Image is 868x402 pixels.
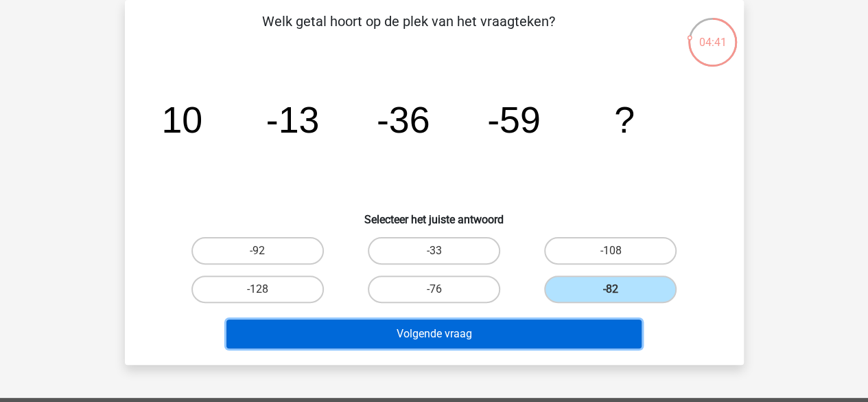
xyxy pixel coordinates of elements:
label: -128 [191,276,324,303]
tspan: -59 [487,99,541,140]
h6: Selecteer het juiste antwoord [147,202,722,226]
tspan: ? [614,99,635,140]
label: -76 [368,276,500,303]
tspan: -13 [266,99,319,140]
p: Welk getal hoort op de plek van het vraagteken? [147,11,670,52]
label: -92 [191,237,324,265]
button: Volgende vraag [226,320,642,348]
tspan: 10 [161,99,202,140]
label: -108 [544,237,677,265]
div: 04:41 [687,16,738,51]
label: -33 [368,237,500,265]
tspan: -36 [376,99,430,140]
label: -82 [544,276,677,303]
